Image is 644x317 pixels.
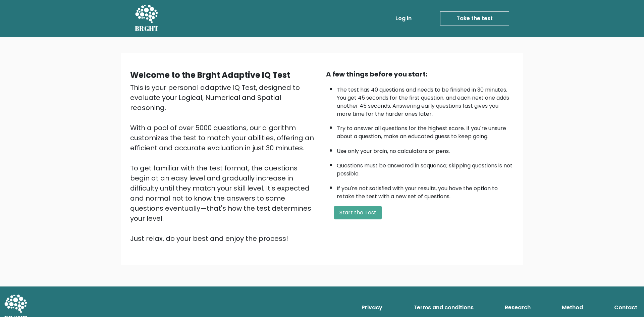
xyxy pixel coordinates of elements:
[326,69,514,79] div: A few things before you start:
[135,3,159,34] a: BRGHT
[337,181,514,201] li: If you're not satisfied with your results, you have the option to retake the test with a new set ...
[502,301,533,314] a: Research
[411,301,476,314] a: Terms and conditions
[359,301,385,314] a: Privacy
[337,144,514,155] li: Use only your brain, no calculators or pens.
[337,121,514,141] li: Try to answer all questions for the highest score. If you're unsure about a question, make an edu...
[135,24,159,33] h5: BRGHT
[440,11,509,25] a: Take the test
[337,83,514,118] li: The test has 40 questions and needs to be finished in 30 minutes. You get 45 seconds for the firs...
[393,12,414,25] a: Log in
[334,206,382,219] button: Start the Test
[611,301,640,314] a: Contact
[559,301,586,314] a: Method
[130,83,318,244] div: This is your personal adaptive IQ Test, designed to evaluate your Logical, Numerical and Spatial ...
[130,69,290,81] b: Welcome to the Brght Adaptive IQ Test
[337,158,514,178] li: Questions must be answered in sequence; skipping questions is not possible.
